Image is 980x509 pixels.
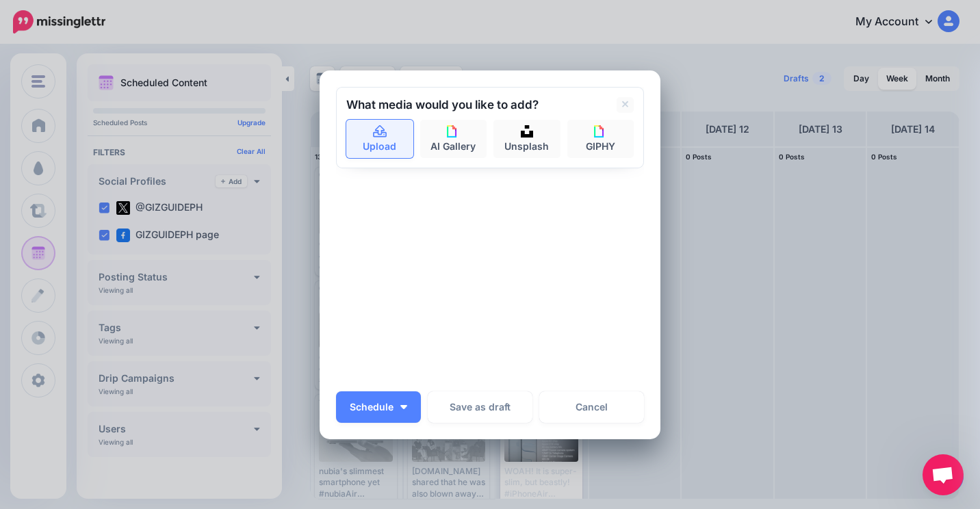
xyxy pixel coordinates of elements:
a: GIPHY [567,120,634,158]
img: arrow-down-white.png [400,405,407,409]
img: icon-unsplash-square.png [521,125,533,138]
button: Schedule [336,391,421,423]
button: Save as draft [428,391,532,423]
a: Upload [346,120,413,158]
a: Unsplash [493,120,560,158]
h2: What media would you like to add? [346,99,539,111]
a: AI Gallery [420,120,487,158]
a: Cancel [539,391,644,423]
img: icon-giphy-square.png [594,125,606,138]
img: icon-giphy-square.png [447,125,459,138]
span: Schedule [350,402,394,412]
